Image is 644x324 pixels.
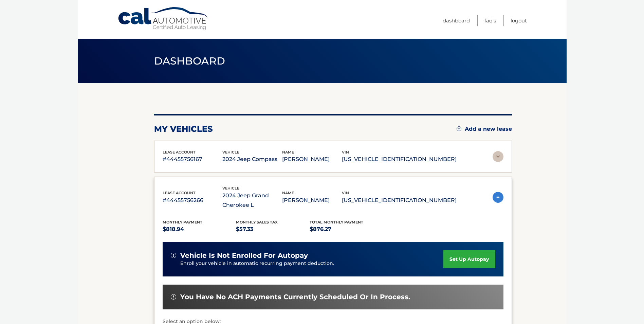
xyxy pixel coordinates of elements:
a: Cal Automotive [117,7,209,31]
p: $876.27 [310,224,383,234]
span: lease account [163,191,196,195]
span: vin [342,191,349,195]
h2: my vehicles [154,124,213,134]
span: vehicle [222,186,239,191]
img: alert-white.svg [171,294,176,300]
p: $818.94 [163,224,236,234]
a: Logout [511,15,527,26]
p: $57.33 [236,224,310,234]
span: name [282,150,294,155]
p: #44455756167 [163,155,222,164]
p: [US_VEHICLE_IDENTIFICATION_NUMBER] [342,155,457,164]
span: You have no ACH payments currently scheduled or in process. [180,293,410,301]
span: name [282,191,294,195]
p: #44455756266 [163,196,222,205]
p: [PERSON_NAME] [282,196,342,205]
span: Monthly sales Tax [236,220,278,224]
img: alert-white.svg [171,253,176,258]
a: set up autopay [443,250,495,268]
a: Dashboard [443,15,470,26]
span: Dashboard [154,55,225,67]
a: FAQ's [484,15,496,26]
span: vehicle [222,150,239,155]
span: Total Monthly Payment [310,220,363,224]
p: 2024 Jeep Compass [222,155,282,164]
p: Enroll your vehicle in automatic recurring payment deduction. [180,260,444,267]
span: lease account [163,150,196,155]
img: accordion-rest.svg [493,151,503,162]
p: 2024 Jeep Grand Cherokee L [222,191,282,210]
span: vin [342,150,349,155]
p: [PERSON_NAME] [282,155,342,164]
p: [US_VEHICLE_IDENTIFICATION_NUMBER] [342,196,457,205]
span: vehicle is not enrolled for autopay [180,251,308,260]
img: accordion-active.svg [493,192,503,203]
img: add.svg [457,126,461,131]
span: Monthly Payment [163,220,202,224]
a: Add a new lease [457,126,512,132]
